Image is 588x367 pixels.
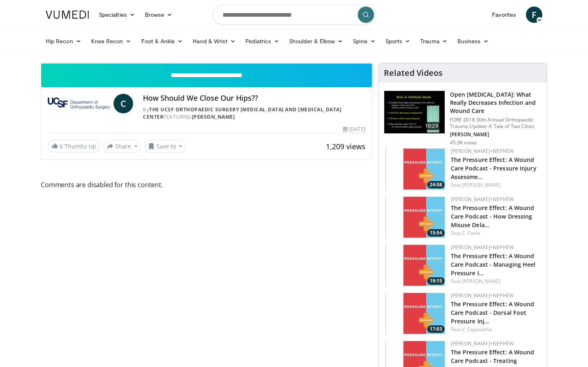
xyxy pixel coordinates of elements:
span: 6 [60,142,63,150]
a: Browse [140,7,178,23]
a: The Pressure Effect: A Wound Care Podcast - How Dressing Misuse Dela… [451,204,535,229]
span: 24:58 [427,181,445,188]
a: 17:03 [385,292,447,335]
a: The UCSF Orthopaedic Surgery [MEDICAL_DATA] and [MEDICAL_DATA] Center [143,106,341,120]
a: Knee Recon [86,33,136,49]
a: 10:29 Open [MEDICAL_DATA]: What Really Decreases Infection and Wound Care FORE 2018 30th Annual O... [384,91,542,146]
a: [PERSON_NAME]+Nephew [451,340,514,347]
a: Trauma [415,33,452,49]
div: Feat. [451,326,540,333]
a: [PERSON_NAME]+Nephew [451,244,514,251]
a: Shoulder & Elbow [284,33,348,49]
a: Sports [381,33,416,49]
span: 19:15 [427,277,445,285]
div: Feat. [451,278,540,285]
img: 61e02083-5525-4adc-9284-c4ef5d0bd3c4.150x105_q85_crop-smart_upscale.jpg [385,196,447,239]
a: Hand & Wrist [188,33,241,49]
span: 17:03 [427,325,445,333]
p: [PERSON_NAME] [450,131,542,138]
p: FORE 2018 30th Annual Orthopaedic Trauma Update: A Tale of Two Cities [450,117,542,130]
img: d68379d8-97de-484f-9076-f39c80eee8eb.150x105_q85_crop-smart_upscale.jpg [385,292,447,335]
a: Spine [348,33,380,49]
a: The Pressure Effect: A Wound Care Podcast - Dorsal Foot Pressure Inj… [451,300,535,325]
div: By FEATURING [143,106,365,121]
a: [PERSON_NAME]+Nephew [451,148,514,155]
img: 2a658e12-bd38-46e9-9f21-8239cc81ed40.150x105_q85_crop-smart_upscale.jpg [385,148,447,190]
a: C. Parks [462,230,481,237]
a: 24:58 [385,148,447,190]
img: VuMedi Logo [46,11,89,19]
a: Favorites [487,7,521,23]
button: Share [103,140,141,153]
a: F [526,7,542,23]
input: Search topics, interventions [212,5,376,24]
div: [DATE] [343,126,365,133]
span: 10:29 [422,122,441,130]
h3: Open [MEDICAL_DATA]: What Really Decreases Infection and Wound Care [450,91,542,115]
span: 1,209 views [326,141,365,151]
img: ded7be61-cdd8-40fc-98a3-de551fea390e.150x105_q85_crop-smart_upscale.jpg [384,91,445,133]
a: The Pressure Effect: A Wound Care Podcast - Pressure Injury Assessme… [451,156,537,181]
a: The Pressure Effect: A Wound Care Podcast - Managing Heel Pressure I… [451,252,536,277]
a: Business [452,33,494,49]
a: V. Saysoukha [462,326,492,333]
a: [PERSON_NAME] [192,113,235,120]
a: 19:15 [385,244,447,287]
a: Foot & Ankle [136,33,188,49]
a: C [114,94,133,113]
div: Feat. [451,181,540,189]
a: Specialties [94,7,140,23]
a: [PERSON_NAME] [462,181,501,188]
div: Feat. [451,230,540,237]
span: 15:54 [427,229,445,237]
a: [PERSON_NAME]+Nephew [451,196,514,203]
video-js: Video Player [41,63,372,64]
a: [PERSON_NAME] [462,278,501,285]
img: 60a7b2e5-50df-40c4-868a-521487974819.150x105_q85_crop-smart_upscale.jpg [385,244,447,287]
a: 15:54 [385,196,447,239]
a: Pediatrics [241,33,284,49]
a: 6 Thumbs Up [48,140,100,153]
p: 45.3K views [450,139,477,146]
span: Comments are disabled for this content. [41,179,372,190]
a: Hip Recon [41,33,86,49]
img: The UCSF Orthopaedic Surgery Arthritis and Joint Replacement Center [48,94,110,113]
h4: How Should We Close Our Hips?? [143,94,365,103]
a: [PERSON_NAME]+Nephew [451,292,514,299]
h4: Related Videos [384,68,443,78]
button: Save to [145,140,186,153]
